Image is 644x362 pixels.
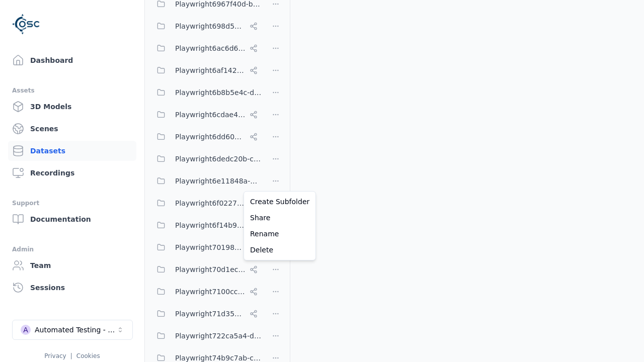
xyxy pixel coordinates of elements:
a: Rename [246,226,313,242]
a: Share [246,210,313,226]
a: Delete [246,242,313,258]
a: Create Subfolder [246,194,313,210]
